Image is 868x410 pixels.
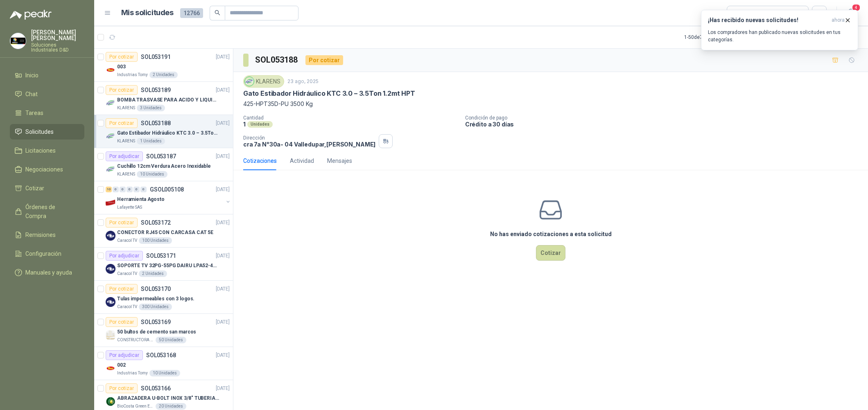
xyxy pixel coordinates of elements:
[10,246,84,261] a: Configuración
[106,65,115,75] img: Company Logo
[31,43,84,52] p: Soluciones Industriales D&D
[25,184,44,193] span: Cotizar
[94,314,233,347] a: Por cotizarSOL053169[DATE] Company Logo50 bultos de cemento san marcosCONSTRUCTORA GRUPO FIP50 Un...
[243,121,246,128] p: 1
[31,29,84,41] p: [PERSON_NAME] [PERSON_NAME]
[141,385,171,391] p: SOL053166
[25,90,38,99] span: Chat
[25,249,61,258] span: Configuración
[215,10,220,16] span: search
[94,49,233,82] a: Por cotizarSOL053191[DATE] Company Logo003Industrias Tomy2 Unidades
[117,63,126,71] p: 003
[10,124,84,140] a: Solicitudes
[117,237,137,244] p: Caracol TV
[149,370,180,376] div: 10 Unidades
[106,383,138,393] div: Por cotizar
[243,115,459,121] p: Cantidad
[216,53,230,61] p: [DATE]
[106,363,115,373] img: Company Logo
[10,227,84,243] a: Remisiones
[141,87,171,93] p: SOL053189
[25,71,38,80] span: Inicio
[94,148,233,181] a: Por adjudicarSOL053187[DATE] Company LogoCuchillo 12cm Verdura Acero InoxidableKLARENS10 Unidades
[146,352,176,358] p: SOL053168
[139,304,172,310] div: 300 Unidades
[106,185,231,211] a: 10 0 0 0 0 0 GSOL005108[DATE] Company LogoHerramienta AgostoLafayette SAS
[117,361,126,369] p: 002
[216,318,230,326] p: [DATE]
[139,270,167,277] div: 2 Unidades
[117,204,142,211] p: Lafayette SAS
[94,115,233,148] a: Por cotizarSOL053188[DATE] Company LogoGato Estibador Hidráulico KTC 3.0 – 3.5Ton 1.2mt HPTKLAREN...
[117,262,219,270] p: SOPORTE TV 32PG-55PG DAIRU LPA52-446KIT2
[216,385,230,392] p: [DATE]
[106,330,115,340] img: Company Logo
[106,264,115,274] img: Company Logo
[117,171,135,178] p: KLARENS
[106,151,143,161] div: Por adjudicar
[137,171,167,178] div: 10 Unidades
[852,4,861,11] span: 4
[106,118,138,128] div: Por cotizar
[117,162,210,170] p: Cuchillo 12cm Verdura Acero Inoxidable
[25,203,77,221] span: Órdenes de Compra
[106,231,115,241] img: Company Logo
[25,268,72,277] span: Manuales y ayuda
[10,10,52,20] img: Logo peakr
[120,187,126,192] div: 0
[25,127,54,136] span: Solicitudes
[10,199,84,224] a: Órdenes de Compra
[10,68,84,83] a: Inicio
[10,162,84,177] a: Negociaciones
[465,115,865,121] p: Condición de pago
[216,252,230,260] p: [DATE]
[216,186,230,194] p: [DATE]
[243,141,375,148] p: cra 7a N°30a- 04 Valledupar , [PERSON_NAME]
[843,6,858,20] button: 4
[121,7,174,19] h1: Mis solicitudes
[701,10,858,50] button: ¡Has recibido nuevas solicitudes!ahora Los compradores han publicado nuevas solicitudes en tus ca...
[106,350,143,360] div: Por adjudicar
[247,121,273,128] div: Unidades
[106,98,115,108] img: Company Logo
[490,230,612,239] h3: No has enviado cotizaciones a esta solicitud
[216,119,230,127] p: [DATE]
[117,96,219,104] p: BOMBA TRASVASE PARA ACIDO Y LIQUIDOS CORROSIVO
[146,253,176,259] p: SOL053171
[287,78,319,86] p: 23 ago, 2025
[243,156,277,165] div: Cotizaciones
[25,108,43,117] span: Tareas
[180,8,203,18] span: 12766
[708,17,828,24] h3: ¡Has recibido nuevas solicitudes!
[106,187,112,192] div: 10
[10,180,84,196] a: Cotizar
[150,187,184,192] p: GSOL005108
[141,286,171,292] p: SOL053170
[25,146,56,155] span: Licitaciones
[10,265,84,280] a: Manuales y ayuda
[117,105,135,111] p: KLARENS
[141,54,171,60] p: SOL053191
[117,129,219,137] p: Gato Estibador Hidráulico KTC 3.0 – 3.5Ton 1.2mt HPT
[137,138,165,144] div: 1 Unidades
[255,54,299,66] h3: SOL053188
[141,220,171,225] p: SOL053172
[156,403,186,410] div: 20 Unidades
[25,165,63,174] span: Negociaciones
[25,230,56,239] span: Remisiones
[106,297,115,307] img: Company Logo
[106,164,115,174] img: Company Logo
[10,33,26,49] img: Company Logo
[106,52,138,62] div: Por cotizar
[290,156,314,165] div: Actividad
[708,29,851,43] p: Los compradores han publicado nuevas solicitudes en tus categorías.
[117,304,137,310] p: Caracol TV
[732,9,749,18] div: Todas
[117,229,213,237] p: CONECTOR RJ45 CON CARCASA CAT 5E
[684,31,737,44] div: 1 - 50 de 7621
[216,153,230,160] p: [DATE]
[10,86,84,102] a: Chat
[216,285,230,293] p: [DATE]
[117,138,135,144] p: KLARENS
[305,55,343,65] div: Por cotizar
